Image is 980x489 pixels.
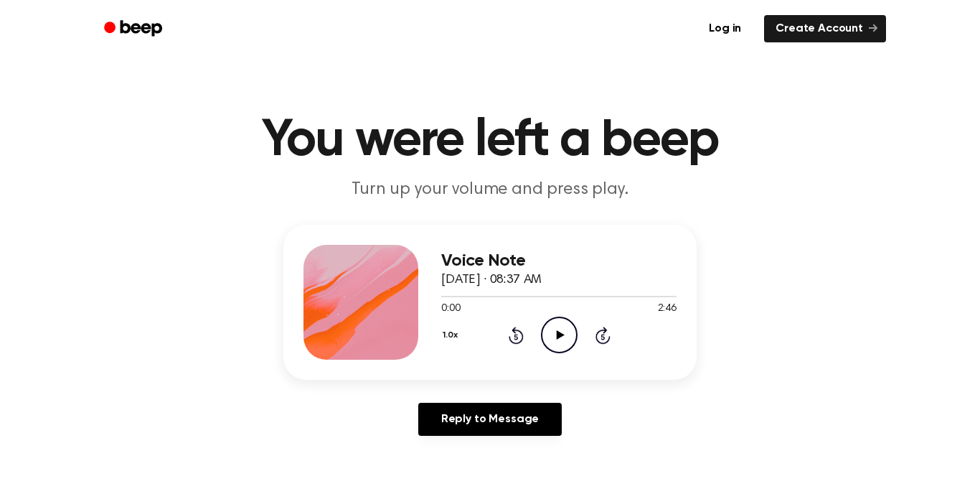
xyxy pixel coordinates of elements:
a: Log in [694,12,755,45]
span: 0:00 [441,302,460,317]
a: Beep [94,15,175,43]
h3: Voice Note [441,251,677,271]
button: 1.0x [441,323,463,348]
a: Create Account [764,15,886,42]
span: [DATE] · 08:37 AM [441,274,542,287]
span: 2:46 [658,302,677,317]
p: Turn up your volume and press play. [215,178,765,202]
a: Reply to Message [418,403,562,436]
h1: You were left a beep [123,115,857,167]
